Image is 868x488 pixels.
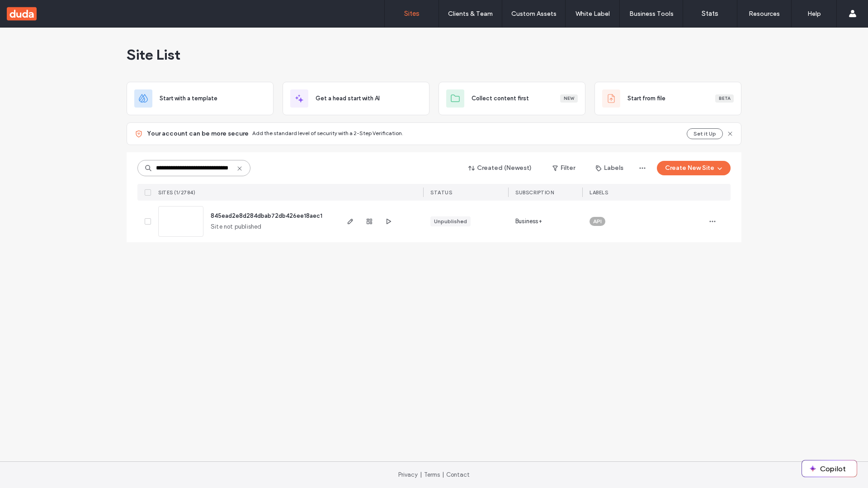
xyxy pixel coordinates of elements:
label: Help [807,10,821,18]
button: Set it Up [687,128,723,139]
div: Collect content firstNew [439,82,585,115]
label: Stats [702,9,718,18]
button: Labels [588,161,632,175]
label: Resources [749,10,780,18]
span: LABELS [590,189,608,196]
button: Created (Newest) [461,161,540,175]
label: Custom Assets [511,10,557,18]
label: Business Tools [629,10,674,18]
label: Clients & Team [448,10,493,18]
div: Beta [715,94,734,103]
span: Collect content first [472,94,529,103]
a: Terms [424,471,440,478]
div: Start with a template [127,82,274,115]
div: Start from fileBeta [594,82,741,115]
span: | [420,471,422,478]
div: Unpublished [434,217,467,225]
a: 845ead2e8d284dbab72db426ee18aec1 [211,212,322,219]
button: Filter [543,161,584,175]
button: Copilot [802,460,857,477]
a: Contact [446,471,470,478]
span: Site not published [211,222,262,231]
span: Add the standard level of security with a 2-Step Verification. [252,130,403,136]
span: SITES (1/2784) [158,189,195,196]
span: Start with a template [160,94,217,103]
span: | [442,471,444,478]
div: New [560,94,578,103]
button: Create New Site [657,161,731,175]
a: Privacy [398,471,418,478]
span: Start from file [627,94,665,103]
span: Site List [127,46,180,64]
span: Get a head start with AI [316,94,380,103]
span: Business+ [515,217,542,226]
label: Sites [404,9,420,18]
span: SUBSCRIPTION [515,189,554,196]
span: STATUS [430,189,452,196]
span: API [593,217,602,225]
span: Your account can be more secure [147,129,249,138]
label: White Label [576,10,610,18]
div: Get a head start with AI [283,82,429,115]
